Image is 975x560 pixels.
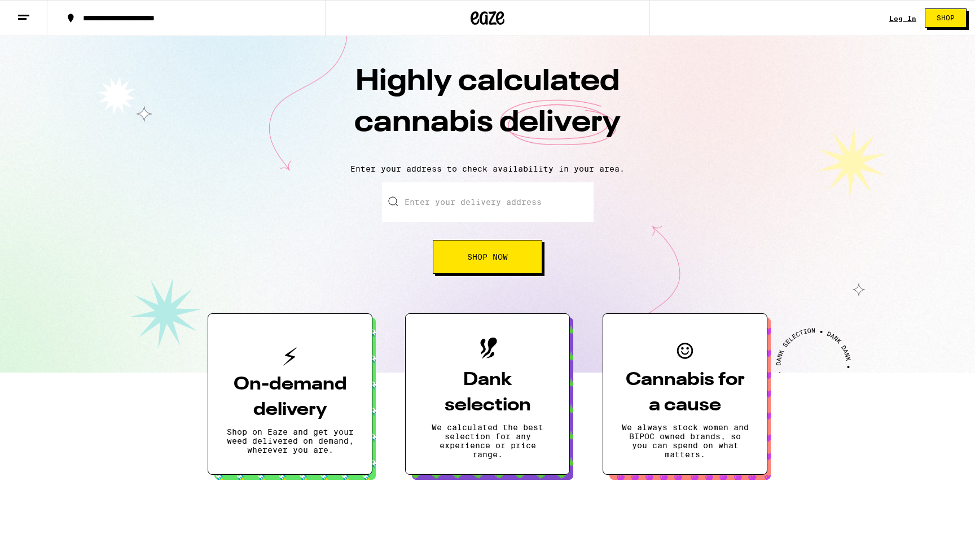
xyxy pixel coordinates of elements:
[621,368,749,418] h3: Cannabis for a cause
[621,423,749,459] p: We always stock women and BIPOC owned brands, so you can spend on what matters.
[937,15,955,21] span: Shop
[405,313,570,475] button: Dank selectionWe calculated the best selection for any experience or price range.
[925,8,967,28] button: Shop
[433,240,542,274] button: Shop Now
[424,423,551,459] p: We calculated the best selection for any experience or price range.
[603,313,767,475] button: Cannabis for a causeWe always stock women and BIPOC owned brands, so you can spend on what matters.
[11,164,964,173] p: Enter your address to check availability in your area.
[290,62,685,155] h1: Highly calculated cannabis delivery
[916,8,975,28] a: Shop
[424,368,551,418] h3: Dank selection
[382,182,594,222] input: Enter your delivery address
[467,253,508,261] span: Shop Now
[226,427,354,454] p: Shop on Eaze and get your weed delivered on demand, wherever you are.
[889,15,916,22] a: Log In
[226,372,354,423] h3: On-demand delivery
[208,313,372,475] button: On-demand deliveryShop on Eaze and get your weed delivered on demand, wherever you are.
